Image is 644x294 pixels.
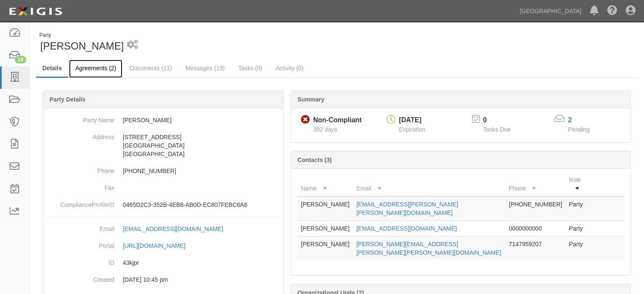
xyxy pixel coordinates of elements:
[123,225,223,233] div: [EMAIL_ADDRESS][DOMAIN_NAME]
[15,56,26,63] div: 14
[568,116,572,124] a: 2
[47,129,280,162] dd: [STREET_ADDRESS] [GEOGRAPHIC_DATA] [GEOGRAPHIC_DATA]
[566,172,590,196] th: Role
[47,271,280,288] dd: 08/05/2024 10:45 pm
[232,60,269,77] a: Tasks (0)
[568,126,589,133] span: Pending
[47,271,114,284] dt: Created
[36,32,331,53] div: Psomas
[40,40,124,52] span: [PERSON_NAME]
[297,157,332,163] b: Contacts (3)
[566,236,590,261] td: Party
[399,126,425,133] span: Expiration
[607,6,617,16] i: Help Center - Complianz
[47,162,280,179] dd: [PHONE_NUMBER]
[179,60,231,77] a: Messages (19)
[297,172,353,196] th: Name
[566,196,590,221] td: Party
[47,179,114,192] dt: Fax
[123,60,178,77] a: Documents (11)
[357,225,457,232] a: [EMAIL_ADDRESS][DOMAIN_NAME]
[357,241,501,256] a: [PERSON_NAME][EMAIL_ADDRESS][PERSON_NAME][PERSON_NAME][DOMAIN_NAME]
[39,32,124,39] div: Party
[399,115,425,125] div: [DATE]
[297,236,353,261] td: [PERSON_NAME]
[357,201,458,216] a: [EMAIL_ADDRESS][PERSON_NAME][PERSON_NAME][DOMAIN_NAME]
[353,172,506,196] th: Email
[269,60,310,77] a: Activity (0)
[313,115,362,125] div: Non-Compliant
[313,126,337,133] span: Since 08/08/2024
[301,115,310,124] i: Non-Compliant
[47,196,114,209] dt: ComplianceProfileID
[297,96,324,103] b: Summary
[506,172,566,196] th: Phone
[47,162,114,175] dt: Phone
[566,221,590,236] td: Party
[127,41,138,49] i: 1 scheduled workflow
[483,126,511,133] span: Tasks Due
[36,60,68,78] a: Details
[47,254,280,271] dd: 43kjpr
[123,201,280,209] p: 0465D2C3-352B-4EB8-AB0D-EC807FEBC6A6
[483,115,521,125] p: 0
[506,236,566,261] td: 7147959207
[297,221,353,236] td: [PERSON_NAME]
[47,112,114,124] dt: Party Name
[506,196,566,221] td: [PHONE_NUMBER]
[47,254,114,267] dt: ID
[50,96,86,103] b: Party Details
[47,220,114,233] dt: Email
[506,221,566,236] td: 0000000000
[47,129,114,141] dt: Address
[47,237,114,250] dt: Portal
[6,4,65,19] img: logo-5460c22ac91f19d4615b14bd174203de0afe785f0fc80cf4dbbc73dc1793850b.png
[123,242,195,249] a: [URL][DOMAIN_NAME]
[297,196,353,221] td: [PERSON_NAME]
[515,3,586,19] a: [GEOGRAPHIC_DATA]
[123,225,232,232] a: [EMAIL_ADDRESS][DOMAIN_NAME]
[47,112,280,129] dd: [PERSON_NAME]
[69,60,122,78] a: Agreements (2)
